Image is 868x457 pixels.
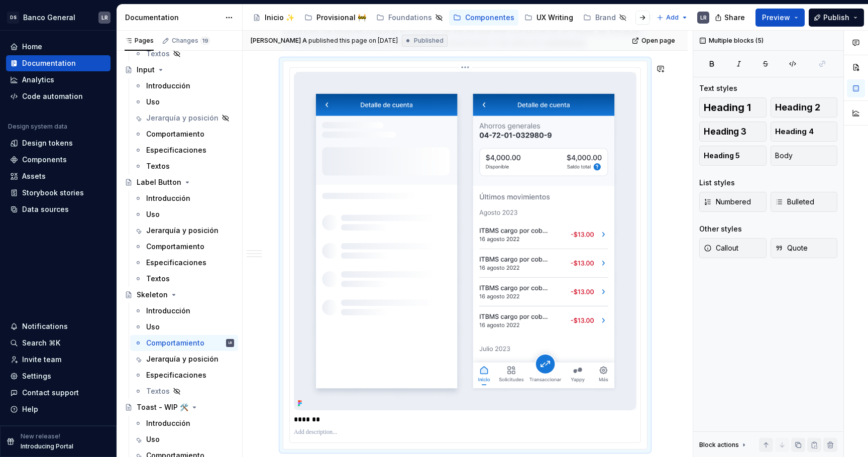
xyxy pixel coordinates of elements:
button: Heading 2 [771,97,838,118]
a: Especificaciones [130,367,238,383]
div: Code automation [22,91,83,101]
button: Body [771,146,838,166]
a: Textos [130,158,238,174]
div: Introducción [146,81,190,91]
button: DSBanco GeneralLR [2,7,115,28]
div: Block actions [699,438,748,452]
div: Jerarquía y posición [146,354,219,364]
button: Add [654,11,691,25]
div: UX Writing [536,13,573,23]
span: Bulleted [775,197,814,207]
a: Uso [130,431,238,447]
div: Foundations [388,13,432,23]
span: Heading 4 [775,127,814,137]
div: DS [7,12,19,24]
div: Changes [172,37,210,45]
div: Textos [146,386,170,396]
div: Especificaciones [146,370,206,380]
a: Componentes [449,10,518,26]
a: Input [121,62,238,78]
div: Pages [125,37,154,45]
button: Bulleted [771,192,838,212]
span: Body [775,151,793,161]
p: New release! [21,432,60,440]
div: Uso [146,434,160,444]
button: Preview [755,9,805,27]
div: Introducción [146,306,190,316]
div: Textos [146,274,170,284]
button: Help [6,401,111,417]
a: Introducción [130,190,238,206]
div: Brand [595,13,616,23]
div: Introducción [146,193,190,203]
p: Introducing Portal [21,442,73,450]
div: Search ⌘K [22,338,60,348]
span: Publish [823,13,849,23]
a: Comportamiento [130,239,238,255]
div: LR [229,338,232,348]
a: Data sources [6,201,111,217]
button: Share [710,9,751,27]
div: Componentes [465,13,514,23]
div: Design system data [8,123,67,131]
span: Add [666,14,679,22]
a: Brand [579,10,631,26]
div: Settings [22,371,51,381]
div: LR [700,14,707,22]
div: Jerarquía y posición [146,113,219,123]
a: Introducción [130,415,238,431]
div: Notifications [22,321,68,331]
div: Introducción [146,418,190,428]
a: Inicio ✨ [249,10,298,26]
div: Textos [146,49,170,59]
div: Help [22,404,38,414]
span: [PERSON_NAME] A [251,37,307,45]
div: Comportamiento [146,338,204,348]
a: Comportamiento [130,126,238,142]
div: published this page on [DATE] [308,37,398,45]
div: Textos [146,161,170,171]
div: Page tree [249,8,652,28]
div: Comportamiento [146,242,204,252]
div: Uso [146,97,160,107]
span: Heading 1 [704,102,751,112]
div: Uso [146,209,160,219]
a: Jerarquía y posición [130,351,238,367]
button: Publish [809,9,864,27]
div: Documentation [22,58,76,68]
div: Documentation [125,13,220,23]
div: Invite team [22,355,61,365]
div: Toast - WIP 🛠️ [137,402,188,412]
a: Especificaciones [130,142,238,158]
span: Callout [704,243,738,253]
a: Storybook stories [6,185,111,201]
button: Heading 3 [699,122,767,142]
button: Heading 1 [699,97,767,118]
a: Textos [130,46,238,62]
a: ComportamientoLR [130,335,238,351]
a: Especificaciones [130,255,238,271]
span: Numbered [704,197,751,207]
button: Heading 4 [771,122,838,142]
a: Uso [130,319,238,335]
div: Assets [22,171,46,181]
span: Preview [762,13,790,23]
div: Analytics [22,75,54,85]
div: Uso [146,322,160,332]
a: Skeleton [121,287,238,303]
a: Open page [629,34,680,48]
div: Skeleton [137,290,168,300]
span: Quote [775,243,808,253]
div: Other styles [699,224,742,234]
button: Heading 5 [699,146,767,166]
div: Label Button [137,177,181,187]
a: Code automation [6,88,111,104]
a: Jerarquía y posición [130,110,238,126]
button: Notifications [6,318,111,334]
div: Provisional 🚧 [316,13,366,23]
span: Heading 5 [704,151,740,161]
a: Assets [6,168,111,184]
a: Home [6,39,111,55]
div: Jerarquía y posición [146,225,219,236]
span: Heading 2 [775,102,820,112]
